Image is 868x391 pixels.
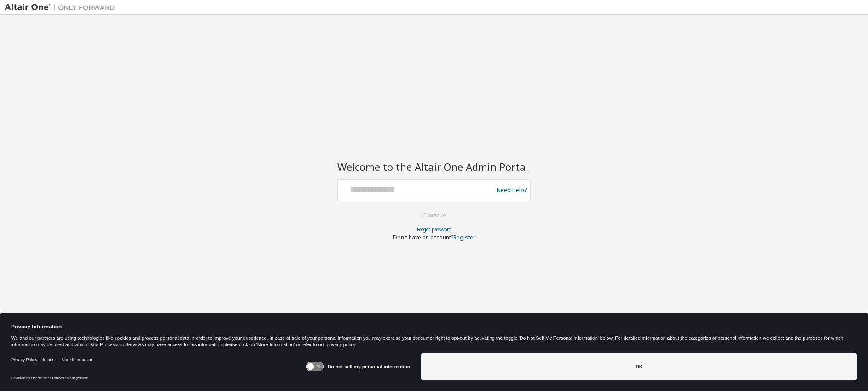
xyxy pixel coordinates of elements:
[453,233,475,241] a: Register
[337,160,531,173] h2: Welcome to the Altair One Admin Portal
[393,233,453,241] span: Don't have an account?
[5,3,120,12] img: Altair One
[497,190,527,190] a: Need Help?
[417,226,451,233] a: Forgot password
